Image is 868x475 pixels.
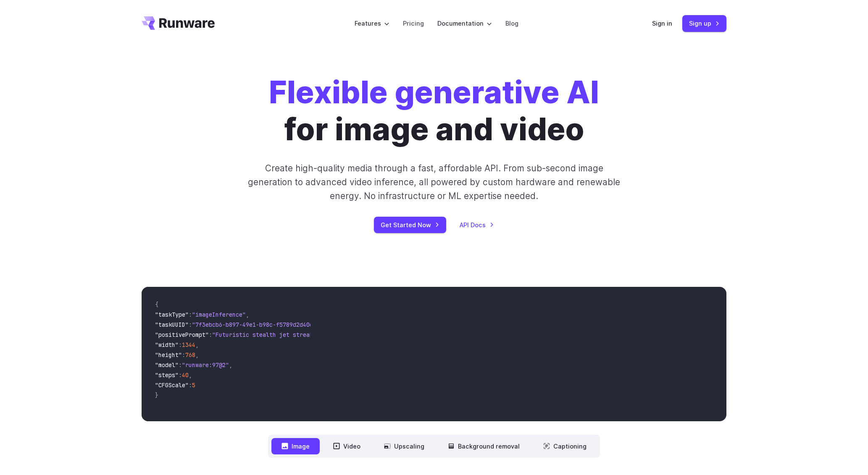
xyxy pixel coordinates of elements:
[192,321,320,328] span: "7f3ebcb6-b897-49e1-b98c-f5789d2d40d7"
[189,321,192,328] span: :
[195,351,199,359] span: ,
[403,18,424,28] a: Pricing
[189,371,192,379] span: ,
[682,15,726,31] a: Sign up
[195,341,199,349] span: ,
[155,381,189,389] span: "CFGScale"
[155,361,179,369] span: "model"
[155,391,158,399] span: }
[269,73,599,111] strong: Flexible generative AI
[155,301,158,308] span: {
[189,381,192,389] span: :
[182,341,195,349] span: 1344
[179,361,182,369] span: :
[460,220,494,230] a: API Docs
[182,371,189,379] span: 40
[182,361,229,369] span: "runware:97@2"
[185,351,195,359] span: 768
[323,438,371,454] button: Video
[355,18,389,28] label: Features
[246,311,249,318] span: ,
[229,361,232,369] span: ,
[155,311,189,318] span: "taskType"
[189,311,192,318] span: :
[438,438,530,454] button: Background removal
[155,321,189,328] span: "taskUUID"
[652,18,672,28] a: Sign in
[271,438,320,454] button: Image
[533,438,597,454] button: Captioning
[179,341,182,349] span: :
[437,18,492,28] label: Documentation
[374,217,446,233] a: Get Started Now
[192,381,195,389] span: 5
[192,311,246,318] span: "imageInference"
[155,351,182,359] span: "height"
[269,74,599,148] h1: for image and video
[212,331,518,339] span: "Futuristic stealth jet streaking through a neon-lit cityscape with glowing purple exhaust"
[247,161,621,203] p: Create high-quality media through a fast, affordable API. From sub-second image generation to adv...
[182,351,185,359] span: :
[155,371,179,379] span: "steps"
[155,331,209,339] span: "positivePrompt"
[155,341,179,349] span: "width"
[374,438,434,454] button: Upscaling
[505,18,518,28] a: Blog
[179,371,182,379] span: :
[209,331,212,339] span: :
[142,16,215,30] a: Go to /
